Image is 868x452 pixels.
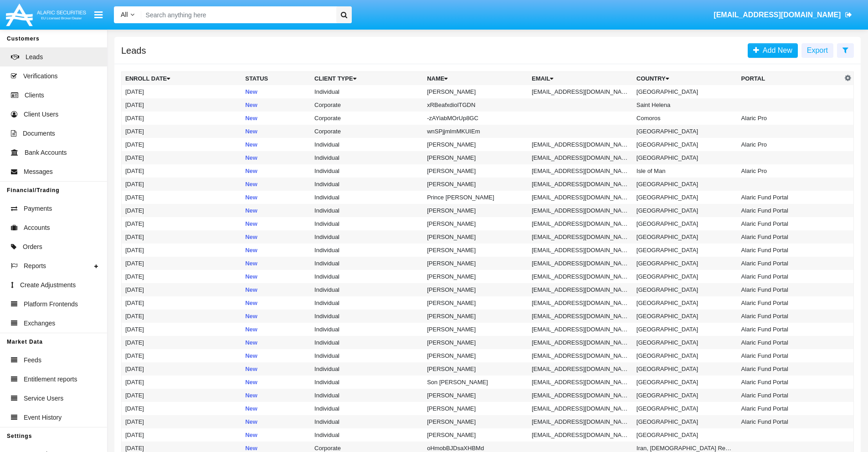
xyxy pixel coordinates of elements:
td: [GEOGRAPHIC_DATA] [633,204,738,217]
td: [DATE] [122,310,242,323]
td: [GEOGRAPHIC_DATA] [633,402,738,415]
td: [EMAIL_ADDRESS][DOMAIN_NAME] [528,428,633,442]
td: [DATE] [122,125,242,138]
span: Verifications [23,71,57,81]
td: Individual [311,85,423,98]
td: [PERSON_NAME] [423,244,528,257]
td: Alaric Pro [738,164,842,178]
a: All [114,10,141,20]
td: [PERSON_NAME] [423,336,528,349]
td: xRBeafxdiolTGDN [423,98,528,112]
img: Logo image [5,1,87,28]
td: Alaric Fund Portal [738,191,842,204]
td: Corporate [311,98,423,112]
td: [DATE] [122,428,242,442]
td: [EMAIL_ADDRESS][DOMAIN_NAME] [528,85,633,98]
td: [DATE] [122,178,242,191]
td: Alaric Fund Portal [738,402,842,415]
td: New [241,415,311,428]
td: Individual [311,230,423,244]
td: [EMAIL_ADDRESS][DOMAIN_NAME] [528,270,633,283]
td: -zAYiabMOrUp8GC [423,112,528,125]
td: [PERSON_NAME] [423,230,528,244]
td: New [241,98,311,112]
td: [EMAIL_ADDRESS][DOMAIN_NAME] [528,415,633,428]
td: [PERSON_NAME] [423,323,528,336]
td: [GEOGRAPHIC_DATA] [633,349,738,362]
td: [GEOGRAPHIC_DATA] [633,230,738,244]
td: [GEOGRAPHIC_DATA] [633,151,738,164]
td: [DATE] [122,296,242,310]
td: [DATE] [122,362,242,376]
td: [GEOGRAPHIC_DATA] [633,296,738,310]
span: Clients [25,91,44,100]
td: [EMAIL_ADDRESS][DOMAIN_NAME] [528,244,633,257]
th: Portal [738,72,842,86]
td: [GEOGRAPHIC_DATA] [633,310,738,323]
td: [GEOGRAPHIC_DATA] [633,362,738,376]
td: Individual [311,415,423,428]
td: [EMAIL_ADDRESS][DOMAIN_NAME] [528,217,633,230]
td: [PERSON_NAME] [423,178,528,191]
td: New [241,389,311,402]
td: Individual [311,376,423,389]
span: Leads [26,52,43,62]
td: Alaric Fund Portal [738,283,842,296]
span: Service Users [24,394,63,403]
td: [GEOGRAPHIC_DATA] [633,257,738,270]
td: Alaric Fund Portal [738,323,842,336]
td: New [241,204,311,217]
button: Export [801,43,833,58]
td: Alaric Fund Portal [738,257,842,270]
td: Individual [311,138,423,151]
td: New [241,164,311,178]
span: Client Users [24,110,58,119]
td: [DATE] [122,402,242,415]
td: [PERSON_NAME] [423,415,528,428]
span: Documents [23,129,55,138]
span: Payments [24,204,52,213]
td: [GEOGRAPHIC_DATA] [633,217,738,230]
td: [DATE] [122,270,242,283]
td: [DATE] [122,283,242,296]
td: Alaric Pro [738,112,842,125]
td: [EMAIL_ADDRESS][DOMAIN_NAME] [528,389,633,402]
td: New [241,191,311,204]
span: [EMAIL_ADDRESS][DOMAIN_NAME] [714,11,841,19]
td: Individual [311,178,423,191]
td: Individual [311,389,423,402]
td: Individual [311,191,423,204]
td: Comoros [633,112,738,125]
td: [GEOGRAPHIC_DATA] [633,85,738,98]
td: Corporate [311,112,423,125]
td: Alaric Fund Portal [738,349,842,362]
td: [PERSON_NAME] [423,164,528,178]
td: Individual [311,336,423,349]
td: New [241,428,311,442]
td: Individual [311,296,423,310]
span: Platform Frontends [24,300,78,309]
a: Add New [748,43,798,58]
td: [PERSON_NAME] [423,362,528,376]
td: New [241,125,311,138]
td: Alaric Fund Portal [738,376,842,389]
span: Entitlement reports [24,375,77,384]
td: New [241,323,311,336]
td: Alaric Fund Portal [738,217,842,230]
td: Alaric Fund Portal [738,415,842,428]
td: New [241,376,311,389]
td: Individual [311,283,423,296]
td: [EMAIL_ADDRESS][DOMAIN_NAME] [528,310,633,323]
td: [DATE] [122,191,242,204]
th: Email [528,72,633,86]
td: [EMAIL_ADDRESS][DOMAIN_NAME] [528,138,633,151]
th: Country [633,72,738,86]
td: New [241,336,311,349]
td: [DATE] [122,230,242,244]
td: [EMAIL_ADDRESS][DOMAIN_NAME] [528,402,633,415]
td: [GEOGRAPHIC_DATA] [633,125,738,138]
td: [DATE] [122,415,242,428]
td: New [241,151,311,164]
td: Individual [311,257,423,270]
td: [GEOGRAPHIC_DATA] [633,389,738,402]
